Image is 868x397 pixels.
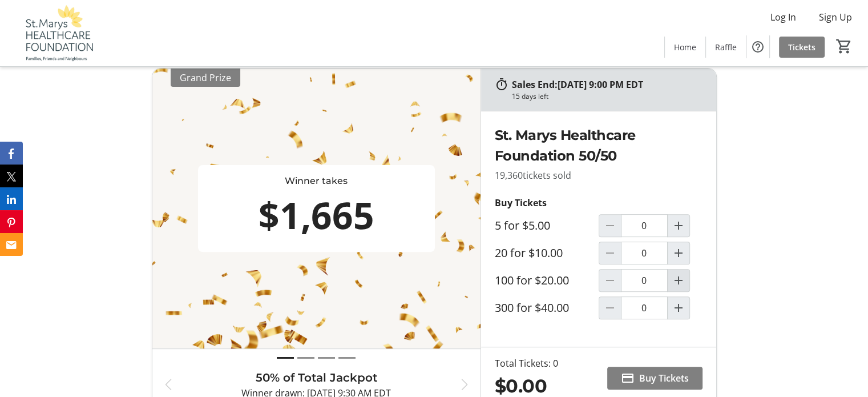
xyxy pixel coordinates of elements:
[495,301,569,315] label: 300 for $40.00
[746,35,769,58] button: Help
[512,78,558,91] span: Sales End:
[715,41,737,53] span: Raffle
[558,78,643,91] span: [DATE] 9:00 PM EDT
[668,270,689,291] button: Increment by one
[277,351,294,364] button: Draw 1
[788,41,815,53] span: Tickets
[761,8,805,26] button: Log In
[184,369,449,386] h3: 50% of Total Jackpot
[152,69,481,348] img: 50/50 Prize
[665,37,705,58] a: Home
[668,297,689,319] button: Increment by one
[770,10,796,24] span: Log In
[512,91,548,102] div: 15 days left
[338,351,356,364] button: Draw 4
[495,169,703,182] p: 19,360 tickets sold
[203,174,430,188] div: Winner takes
[779,37,825,58] a: Tickets
[819,10,852,24] span: Sign Up
[203,188,430,243] div: $1,665
[834,36,854,57] button: Cart
[674,41,696,53] span: Home
[495,219,550,232] label: 5 for $5.00
[495,125,703,166] h2: St. Marys Healthcare Foundation 50/50
[668,215,689,236] button: Increment by one
[810,8,861,26] button: Sign Up
[171,69,240,87] div: Grand Prize
[495,356,558,370] div: Total Tickets: 0
[297,351,314,364] button: Draw 2
[7,5,108,62] img: St. Marys Healthcare Foundation's Logo
[495,197,547,209] strong: Buy Tickets
[607,367,703,390] button: Buy Tickets
[318,351,335,364] button: Draw 3
[706,37,746,58] a: Raffle
[495,246,563,260] label: 20 for $10.00
[495,274,569,287] label: 100 for $20.00
[668,242,689,264] button: Increment by one
[639,371,689,385] span: Buy Tickets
